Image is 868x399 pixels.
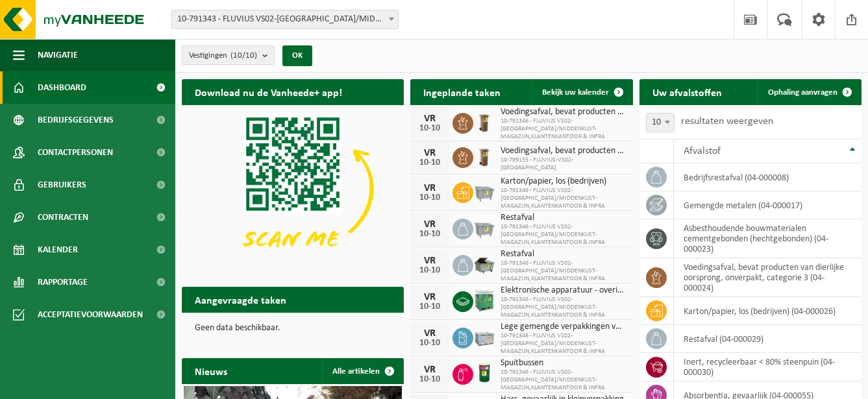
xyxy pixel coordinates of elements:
[417,256,443,266] div: VR
[647,114,674,132] span: 10
[639,79,735,104] h2: Uw afvalstoffen
[417,302,443,311] div: 10-10
[681,116,773,127] label: resultaten weergeven
[501,187,626,210] span: 10-791346 - FLUVIUS VS02-[GEOGRAPHIC_DATA]/MIDDENKUST-MAGAZIJN,KLANTENKANTOOR & INFRA
[501,146,626,156] span: Voedingsafval, bevat producten van dierlijke oorsprong, onverpakt, categorie 3
[38,104,114,136] span: Bedrijfsgegevens
[417,183,443,193] div: VR
[182,287,299,312] h2: Aangevraagde taken
[417,328,443,339] div: VR
[501,213,626,223] span: Restafval
[501,358,626,369] span: Spuitbussen
[674,191,862,219] td: gemengde metalen (04-000017)
[501,107,626,117] span: Voedingsafval, bevat producten van dierlijke oorsprong, onverpakt, categorie 3
[501,117,626,141] span: 10-791346 - FLUVIUS VS02-[GEOGRAPHIC_DATA]/MIDDENKUST-MAGAZIJN,KLANTENKANTOOR & INFRA
[501,249,626,260] span: Restafval
[473,145,495,167] img: WB-0140-HPE-BN-01
[38,298,143,331] span: Acceptatievoorwaarden
[38,169,86,201] span: Gebruikers
[417,124,443,133] div: 10-10
[38,71,86,104] span: Dashboard
[182,105,404,272] img: Download de VHEPlus App
[768,88,837,97] span: Ophaling aanvragen
[171,10,399,29] span: 10-791343 - FLUVIUS VS02-BRUGGE/MIDDENKUST
[322,358,403,384] a: Alle artikelen
[758,79,860,105] a: Ophaling aanvragen
[674,325,862,353] td: restafval (04-000029)
[501,223,626,247] span: 10-791346 - FLUVIUS VS02-[GEOGRAPHIC_DATA]/MIDDENKUST-MAGAZIJN,KLANTENKANTOOR & INFRA
[473,253,495,275] img: WB-5000-GAL-GY-01
[230,51,257,60] count: (10/10)
[189,46,257,66] span: Vestigingen
[674,219,862,258] td: asbesthoudende bouwmaterialen cementgebonden (hechtgebonden) (04-000023)
[674,163,862,191] td: bedrijfsrestafval (04-000008)
[172,10,398,29] span: 10-791343 - FLUVIUS VS02-BRUGGE/MIDDENKUST
[674,297,862,325] td: karton/papier, los (bedrijven) (04-000026)
[417,158,443,167] div: 10-10
[38,234,78,266] span: Kalender
[501,176,626,187] span: Karton/papier, los (bedrijven)
[417,219,443,230] div: VR
[417,230,443,239] div: 10-10
[646,113,675,132] span: 10
[674,353,862,381] td: inert, recycleerbaar < 80% steenpuin (04-000030)
[417,193,443,202] div: 10-10
[501,332,626,356] span: 10-791346 - FLUVIUS VS02-[GEOGRAPHIC_DATA]/MIDDENKUST-MAGAZIJN,KLANTENKANTOOR & INFRA
[417,339,443,348] div: 10-10
[417,114,443,124] div: VR
[473,362,495,384] img: PB-OT-0200-MET-00-03
[473,326,495,348] img: PB-LB-0680-HPE-GY-11
[473,217,495,239] img: WB-2500-GAL-GY-01
[501,296,626,319] span: 10-791346 - FLUVIUS VS02-[GEOGRAPHIC_DATA]/MIDDENKUST-MAGAZIJN,KLANTENKANTOOR & INFRA
[473,180,495,202] img: WB-2500-GAL-GY-01
[38,136,113,169] span: Contactpersonen
[417,292,443,302] div: VR
[501,260,626,283] span: 10-791346 - FLUVIUS VS02-[GEOGRAPHIC_DATA]/MIDDENKUST-MAGAZIJN,KLANTENKANTOOR & INFRA
[542,88,609,97] span: Bekijk uw kalender
[532,79,632,105] a: Bekijk uw kalender
[501,156,626,172] span: 10-799155 - FLUVIUS-VS02-[GEOGRAPHIC_DATA]
[417,148,443,158] div: VR
[501,369,626,392] span: 10-791346 - FLUVIUS VS02-[GEOGRAPHIC_DATA]/MIDDENKUST-MAGAZIJN,KLANTENKANTOOR & INFRA
[182,358,240,383] h2: Nieuws
[282,45,312,66] button: OK
[501,285,626,296] span: Elektronische apparatuur - overige (ove)
[417,375,443,384] div: 10-10
[38,39,78,71] span: Navigatie
[417,365,443,375] div: VR
[38,266,88,298] span: Rapportage
[38,201,88,234] span: Contracten
[684,146,721,156] span: Afvalstof
[410,79,514,104] h2: Ingeplande taken
[501,322,626,332] span: Lege gemengde verpakkingen van gevaarlijke stoffen
[182,45,275,65] button: Vestigingen(10/10)
[182,79,355,104] h2: Download nu de Vanheede+ app!
[195,324,391,333] p: Geen data beschikbaar.
[417,266,443,275] div: 10-10
[473,288,495,312] img: PB-HB-1400-HPE-GN-11
[473,111,495,133] img: WB-0140-HPE-BN-01
[674,258,862,297] td: voedingsafval, bevat producten van dierlijke oorsprong, onverpakt, categorie 3 (04-000024)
